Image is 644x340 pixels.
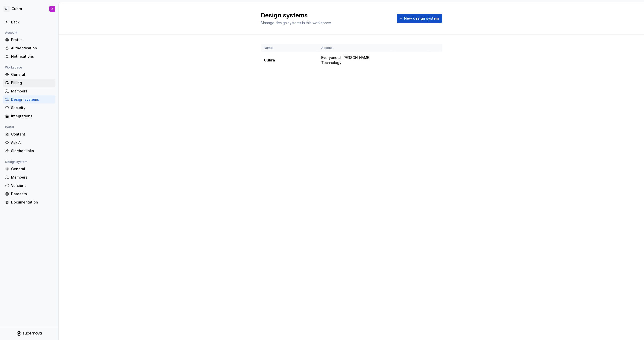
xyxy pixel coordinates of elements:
a: Integrations [3,112,55,120]
div: Cubra [12,6,22,11]
div: Billing [11,80,53,85]
a: Content [3,130,55,138]
button: New design system [397,14,442,23]
a: Documentation [3,198,55,206]
a: Back [3,18,55,26]
th: Access [318,44,393,52]
a: Billing [3,79,55,87]
h2: Design systems [261,11,391,19]
div: Design system [3,159,29,165]
div: Ask AI [11,140,53,145]
button: ATCubraA [1,3,57,14]
a: General [3,165,55,173]
a: Ask AI [3,139,55,147]
a: Design systems [3,95,55,104]
span: Everyone at [PERSON_NAME] Technology [321,55,390,65]
div: Back [11,20,53,25]
svg: Supernova Logo [17,331,42,336]
a: Notifications [3,52,55,60]
div: Members [11,89,53,94]
div: Portal [3,124,16,130]
div: Content [11,132,53,137]
span: New design system [404,16,439,21]
div: Account [3,30,19,36]
div: Profile [11,37,53,42]
span: Manage design systems in this workspace. [261,21,332,25]
div: Notifications [11,54,53,59]
a: Members [3,173,55,181]
div: Authentication [11,46,53,51]
div: A [51,7,53,11]
div: Workspace [3,64,24,71]
div: Versions [11,183,53,188]
div: Members [11,175,53,180]
div: General [11,166,53,172]
th: Name [261,44,318,52]
div: AT [4,6,10,12]
a: General [3,71,55,79]
div: Design systems [11,97,53,102]
a: Versions [3,182,55,190]
div: Security [11,105,53,110]
a: Security [3,104,55,112]
a: Profile [3,36,55,44]
div: Documentation [11,200,53,205]
a: Members [3,87,55,95]
div: Cubra [264,58,315,63]
a: Authentication [3,44,55,52]
div: General [11,72,53,77]
div: Integrations [11,114,53,119]
a: Sidebar links [3,147,55,155]
div: Sidebar links [11,148,53,153]
div: Datasets [11,191,53,196]
a: Datasets [3,190,55,198]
